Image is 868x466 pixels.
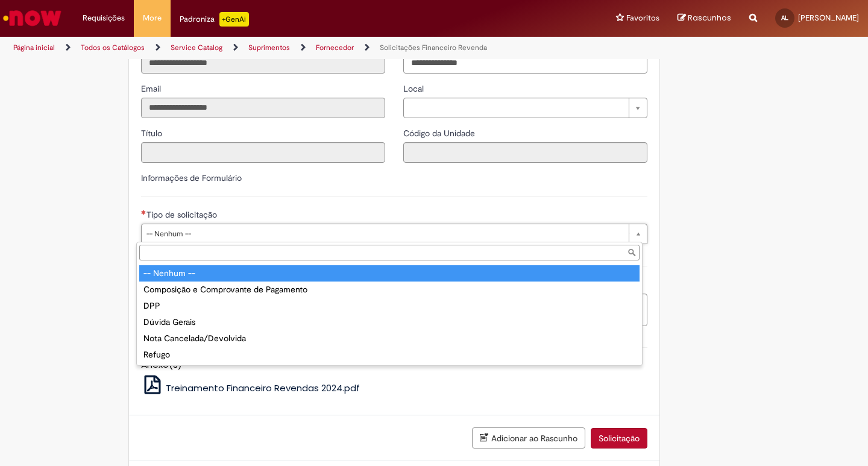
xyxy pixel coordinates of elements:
div: DPP [139,298,640,314]
ul: Tipo de solicitação [137,263,642,365]
div: Nota Cancelada/Devolvida [139,330,640,347]
div: Composição e Comprovante de Pagamento [139,282,640,298]
div: Refugo [139,347,640,363]
div: Dúvida Gerais [139,314,640,330]
div: -- Nenhum -- [139,265,640,282]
